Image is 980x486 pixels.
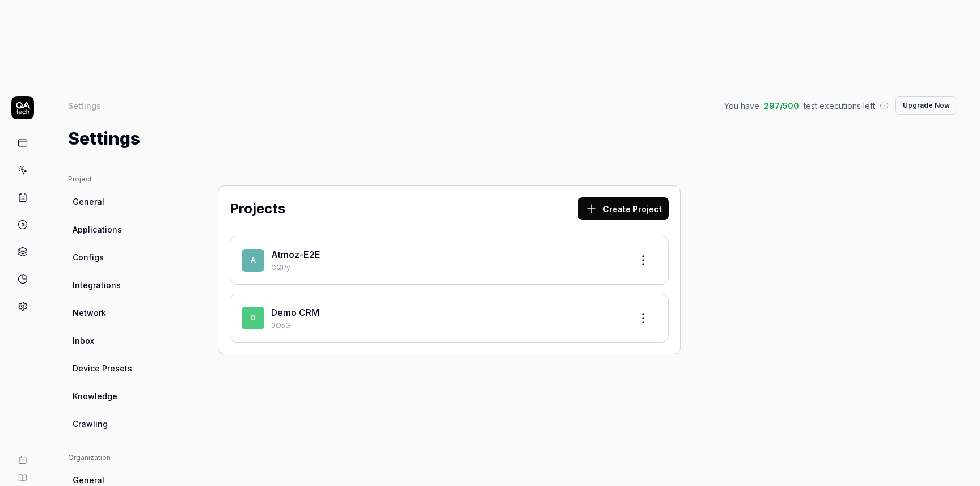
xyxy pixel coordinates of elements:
[68,274,177,295] a: Integrations
[73,251,104,263] span: Configs
[68,453,177,463] div: Organization
[68,174,177,184] div: Project
[230,198,285,219] h2: Projects
[73,418,108,430] span: Crawling
[242,307,264,329] span: D
[68,413,177,434] a: Crawling
[242,249,264,272] span: A
[73,307,106,319] span: Network
[68,247,177,268] a: Configs
[271,263,623,273] p: CQPy
[73,196,104,208] span: General
[73,474,104,486] span: General
[271,249,320,260] a: Atmoz-E2E
[68,126,140,151] h1: Settings
[73,362,132,374] span: Device Presets
[73,335,94,346] span: Inbox
[73,390,117,402] span: Knowledge
[68,100,101,111] div: Settings
[578,197,669,220] button: Create Project
[895,96,957,115] button: Upgrade Now
[5,464,40,483] a: Documentation
[68,219,177,240] a: Applications
[5,446,40,464] a: Book a call with us
[271,307,319,318] a: Demo CRM
[764,100,799,112] span: 297 / 500
[68,330,177,351] a: Inbox
[68,358,177,379] a: Device Presets
[73,279,121,291] span: Integrations
[73,223,122,235] span: Applications
[68,191,177,212] a: General
[724,100,759,112] span: You have
[804,100,875,112] span: test executions left
[271,320,623,331] p: 0O5G
[68,386,177,407] a: Knowledge
[68,302,177,323] a: Network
